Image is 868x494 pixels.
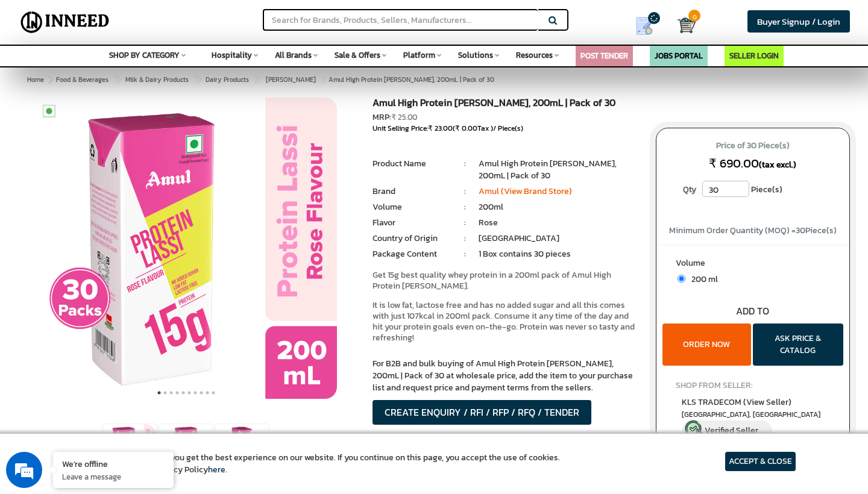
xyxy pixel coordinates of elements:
[275,49,312,61] span: All Brands
[580,50,628,61] a: POST TENDER
[391,111,417,123] span: ₹ 25.00
[479,233,638,245] li: [GEOGRAPHIC_DATA]
[479,158,638,182] li: Amul High Protein [PERSON_NAME], 200mL | Pack of 30
[36,98,337,399] img: Amul High Protein Rose Lassi, 200mL
[705,424,758,437] span: Verified Seller
[373,111,638,123] div: MRP:
[113,72,119,87] span: >
[678,16,696,34] img: Cart
[186,387,192,399] button: 6
[662,324,751,366] button: ORDER NOW
[16,7,114,37] img: Inneed.Market
[204,387,210,399] button: 9
[516,49,553,61] span: Resources
[54,72,111,87] a: Food & Beverages
[403,49,435,61] span: Platform
[320,72,326,87] span: >
[215,424,269,478] img: Amul High Protein Rose Lassi, 200mL
[621,12,678,40] a: my Quotes
[168,387,174,399] button: 3
[751,181,782,199] span: Piece(s)
[62,458,165,469] div: We're offline
[109,49,180,61] span: SHOP BY CATEGORY
[263,72,318,87] a: [PERSON_NAME]
[455,123,477,134] span: ₹ 0.00
[729,50,779,61] a: SELLER LOGIN
[479,201,638,213] li: 200ml
[210,387,216,399] button: 10
[335,49,380,61] span: Sale & Offers
[493,123,523,134] span: / Piece(s)
[192,387,198,399] button: 7
[180,387,186,399] button: 5
[655,50,703,61] a: JOBS PORTAL
[373,300,638,343] p: It is low fat, lactose free and has no added sugar and all this comes with just 107kcal in 200ml ...
[373,201,452,213] li: Volume
[103,424,157,478] img: Amul High Protein Rose Lassi, 200mL
[253,72,259,87] span: >
[263,9,538,31] input: Search for Brands, Products, Sellers, Manufacturers...
[25,72,46,87] a: Home
[678,12,686,39] a: Cart 0
[635,17,653,35] img: Show My Quotes
[54,75,494,84] span: Amul High Protein [PERSON_NAME], 200mL | Pack of 30
[685,421,703,439] img: inneed-verified-seller-icon.png
[208,463,225,476] a: here
[676,257,830,272] label: Volume
[682,396,824,442] a: KLS TRADECOM (View Seller) [GEOGRAPHIC_DATA], [GEOGRAPHIC_DATA] Verified Seller
[668,136,838,155] span: Price of 30 Piece(s)
[162,387,168,399] button: 2
[452,186,479,198] li: :
[373,158,452,170] li: Product Name
[159,424,213,478] img: Amul High Protein Rose Lassi, 200mL
[479,217,638,229] li: Rose
[193,72,199,87] span: >
[753,324,843,366] button: ASK PRICE & CATALOG
[452,233,479,245] li: :
[682,410,824,420] span: East Delhi
[479,248,638,260] li: 1 Box contains 30 pieces
[72,452,560,476] article: We use cookies to ensure you get the best experience on our website. If you continue on this page...
[156,387,162,399] button: 1
[198,387,204,399] button: 8
[174,387,180,399] button: 4
[759,158,796,171] span: (tax excl.)
[62,471,165,482] p: Leave a message
[373,123,638,134] div: Unit Selling Price: ( Tax )
[757,14,840,28] span: Buyer Signup / Login
[656,304,850,318] div: ADD TO
[669,224,837,237] span: Minimum Order Quantity (MOQ) = Piece(s)
[373,217,452,229] li: Flavor
[373,233,452,245] li: Country of Origin
[452,217,479,229] li: :
[125,75,189,84] span: Milk & Dairy Products
[685,273,718,286] span: 200 ml
[709,154,759,172] span: ₹ 690.00
[458,49,493,61] span: Solutions
[373,186,452,198] li: Brand
[676,381,830,390] h4: SHOP FROM SELLER:
[452,158,479,170] li: :
[747,10,850,33] a: Buyer Signup / Login
[796,224,805,237] span: 30
[266,75,316,84] span: [PERSON_NAME]
[373,270,638,292] p: Get 15g best quality whey protein in a 200ml pack of Amul High Protein [PERSON_NAME].
[428,123,453,134] span: ₹ 23.00
[373,248,452,260] li: Package Content
[48,75,52,84] span: >
[677,181,702,199] label: Qty
[203,72,251,87] a: Dairy Products
[123,72,191,87] a: Milk & Dairy Products
[725,452,796,471] article: ACCEPT & CLOSE
[373,358,638,394] p: For B2B and bulk buying of Amul High Protein [PERSON_NAME], 200mL | Pack of 30 at wholesale price...
[206,75,249,84] span: Dairy Products
[688,10,700,22] span: 0
[56,75,108,84] span: Food & Beverages
[479,185,572,198] a: Amul (View Brand Store)
[682,396,791,408] span: KLS TRADECOM
[373,98,638,111] h1: Amul High Protein [PERSON_NAME], 200mL | Pack of 30
[452,201,479,213] li: :
[212,49,252,61] span: Hospitality
[452,248,479,260] li: :
[373,400,591,425] button: CREATE ENQUIRY / RFI / RFP / RFQ / TENDER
